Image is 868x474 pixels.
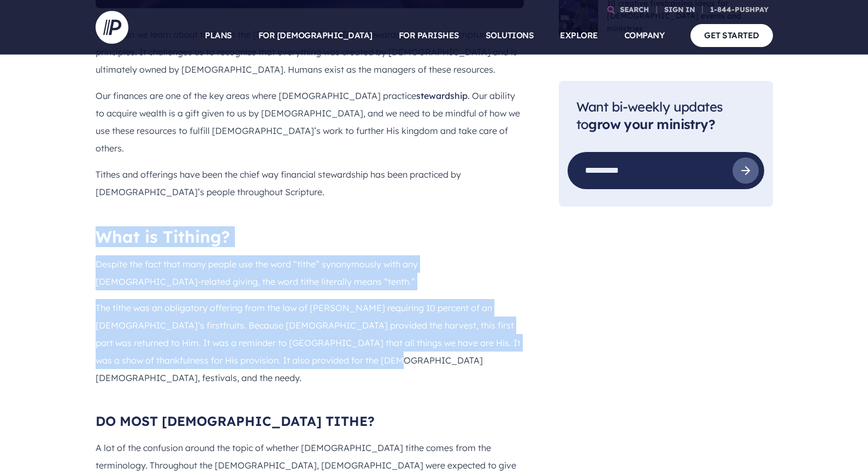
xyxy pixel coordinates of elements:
[96,227,524,247] h2: What is Tithing?
[96,255,524,290] p: Despite the fact that many people use the word “tithe” synonymously with any [DEMOGRAPHIC_DATA]-r...
[690,24,773,46] a: GET STARTED
[96,87,524,157] p: Our finances are one of the key areas where [DEMOGRAPHIC_DATA] practice . Our ability to acquire ...
[560,16,598,55] a: EXPLORE
[96,166,524,201] p: Tithes and offerings have been the chief way financial stewardship has been practiced by [DEMOGRA...
[96,413,524,430] h3: DO MOST [DEMOGRAPHIC_DATA] TITHE?
[576,98,723,133] span: Want bi-weekly updates to
[416,90,468,101] a: stewardship
[399,16,459,55] a: FOR PARISHES
[96,299,524,387] p: The tithe was an obligatory offering from the law of [PERSON_NAME] requiring 10 percent of an [DE...
[258,16,373,55] a: FOR [DEMOGRAPHIC_DATA]
[624,16,665,55] a: COMPANY
[205,16,232,55] a: PLANS
[486,16,534,55] a: SOLUTIONS
[588,116,715,133] strong: grow your ministry?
